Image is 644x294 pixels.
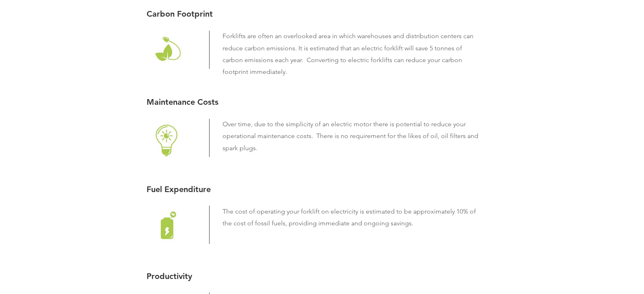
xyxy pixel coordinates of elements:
img: forklift emissions [147,205,187,246]
img: forklift carbon footprint [147,30,187,71]
img: forklift maintenance [147,119,187,159]
span: Carbon Footprint [147,9,213,19]
span: Over time, due to the simplicity of an electric motor there is potential to reduce your operation... [223,120,478,151]
span: Maintenance Costs [147,97,218,107]
span: Fuel Expenditure [147,184,211,194]
span: Productivity [147,271,192,281]
span: Forklifts are often an overlooked area in which warehouses and distribution centers can reduce ca... [223,32,473,76]
span: The cost of operating your forklift on electricity is estimated to be approximately 10% of the co... [223,207,476,227]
